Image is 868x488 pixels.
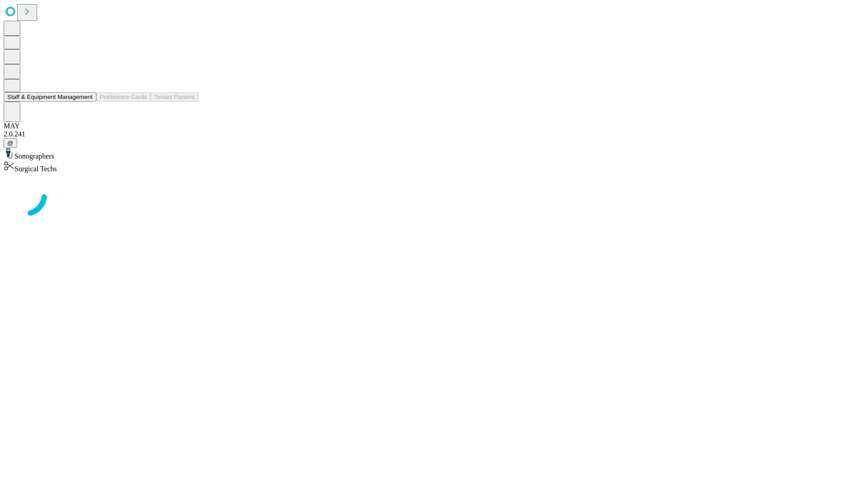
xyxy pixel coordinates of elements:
[4,148,864,160] div: Sonographers
[4,160,864,173] div: Surgical Techs
[4,138,17,148] button: @
[4,122,864,130] div: MAY
[7,140,14,146] span: @
[151,92,198,102] button: Tenant Params
[4,130,864,138] div: 2.0.241
[96,92,151,102] button: Preference Cards
[4,92,96,102] button: Staff & Equipment Management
